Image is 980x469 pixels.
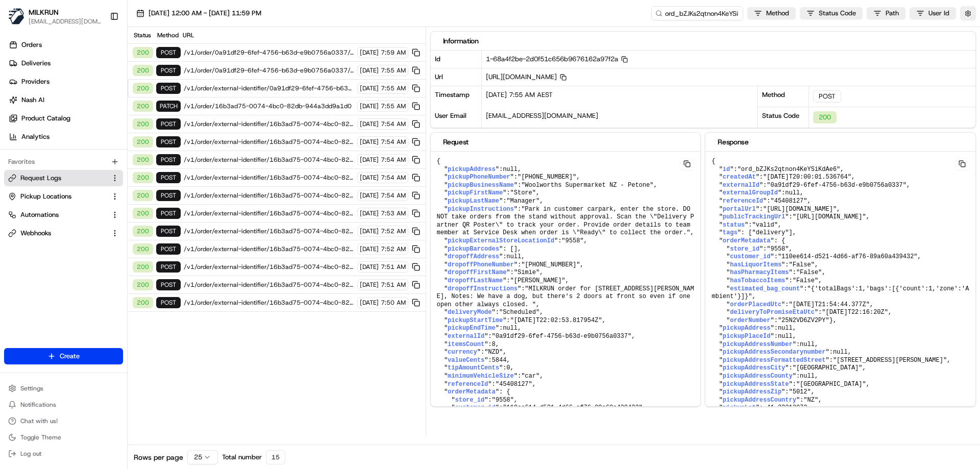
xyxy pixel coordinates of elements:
[492,341,496,348] span: 8
[778,325,793,332] span: null
[499,309,540,316] span: "Scheduled"
[486,55,628,63] span: 1-68a4f2be-2d0f51c656b9676162a97f2a
[730,309,815,316] span: deliveryToPromiseEtaUtc
[738,166,841,173] span: "ord_bZJKs2qtnon4KeYSiKdAe6"
[448,174,510,181] span: pickupPhoneNumber
[132,6,266,20] button: [DATE] 12:00 AM - [DATE] 11:59 PM
[8,8,24,24] img: MILKRUN
[133,279,153,290] div: 200
[184,299,354,307] span: /v1/order/external-identifier/16b3ad75-0074-4bc0-82db-944a3dd9a1d0
[381,66,406,75] span: 7:55 AM
[718,137,963,147] div: Response
[819,9,856,18] span: Status Code
[46,108,140,116] div: We're available if you need us!
[184,66,354,75] span: /v1/order/0a91df29-6fef-4756-b63d-e9b0756a0337/autodispatch
[85,186,88,194] span: •
[730,269,789,276] span: hasPharmacyItems
[184,263,354,271] span: /v1/order/external-identifier/16b3ad75-0074-4bc0-82db-944a3dd9a1d0
[723,166,730,173] span: id
[134,452,183,462] span: Rows per page
[492,357,507,364] span: 5844
[184,227,354,235] span: /v1/order/external-identifier/16b3ad75-0074-4bc0-82db-944a3dd9a1d0
[785,189,800,196] span: null
[20,174,61,183] span: Request Logs
[492,333,632,340] span: "0a91df29-6fef-4756-b63d-e9b0756a0337"
[133,101,153,112] div: 200
[381,245,406,253] span: 7:52 AM
[32,186,83,194] span: [PERSON_NAME]
[723,213,785,220] span: publicTrackingUrl
[184,102,354,110] span: /v1/order/16b3ad75-0074-4bc0-82db-944a3dd9a1d0
[360,281,379,289] span: [DATE]
[381,209,406,217] span: 7:53 AM
[4,207,123,223] button: Automations
[723,364,785,372] span: pickupAddressCity
[763,404,807,411] span: -41.22313072
[766,9,789,18] span: Method
[431,68,482,86] div: Url
[730,253,770,260] span: customer_id
[381,227,406,235] span: 7:52 AM
[86,229,94,237] div: 💻
[60,352,80,361] span: Create
[437,206,694,237] span: "Park in customer carpark, enter the store. DO NOT take orders from the stand without approval. S...
[29,7,59,17] button: MILKRUN
[4,73,127,90] a: Providers
[156,190,181,201] div: POST
[723,381,789,388] span: pickupAddressState
[90,186,111,194] span: [DATE]
[800,373,815,380] span: null
[10,133,65,141] div: Past conversations
[4,398,123,412] button: Notifications
[723,229,738,236] span: tags
[723,357,826,364] span: pickupAddressFormattedStreet
[184,209,354,217] span: /v1/order/external-identifier/16b3ad75-0074-4bc0-82db-944a3dd9a1d0
[778,253,918,260] span: "110ee614-d521-4d66-af76-89a60a439432"
[521,373,540,380] span: "car"
[381,138,406,146] span: 7:54 AM
[723,221,745,229] span: status
[156,154,181,165] div: POST
[448,206,514,213] span: pickupInstructions
[381,299,406,307] span: 7:50 AM
[910,7,956,19] button: User Id
[156,118,181,130] div: POST
[448,269,506,276] span: dropoffFirstName
[184,48,354,57] span: /v1/order/0a91df29-6fef-4756-b63d-e9b0756a0337/events
[448,381,488,388] span: referenceId
[133,243,153,255] div: 200
[443,137,689,147] div: Request
[8,192,107,201] a: Pickup Locations
[723,333,771,340] span: pickupPlaceId
[10,176,27,192] img: Balvinder Singh Punie
[455,397,485,404] span: store_id
[381,174,406,182] span: 7:54 AM
[813,111,837,124] div: 200
[510,277,566,284] span: "[PERSON_NAME]"
[803,397,818,404] span: "NZ"
[102,253,124,261] span: Pylon
[29,17,102,26] span: [EMAIL_ADDRESS][DOMAIN_NAME]
[4,92,127,108] a: Nash AI
[133,297,153,308] div: 200
[723,237,771,244] span: orderMetadata
[514,269,540,276] span: "Simie"
[651,6,743,20] input: Type to search
[8,229,107,238] a: Webhooks
[4,348,123,364] button: Create
[20,229,51,238] span: Webhooks
[767,245,789,253] span: "9558"
[360,102,379,110] span: [DATE]
[21,40,42,50] span: Orders
[174,101,186,113] button: Start new chat
[4,55,127,71] a: Deliveries
[381,48,406,57] span: 7:59 AM
[778,333,793,340] span: null
[723,206,756,213] span: portalUrl
[10,10,31,31] img: Nash
[496,381,532,388] span: "45408127"
[156,208,181,219] div: POST
[360,299,379,307] span: [DATE]
[156,172,181,183] div: POST
[4,154,123,170] div: Favorites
